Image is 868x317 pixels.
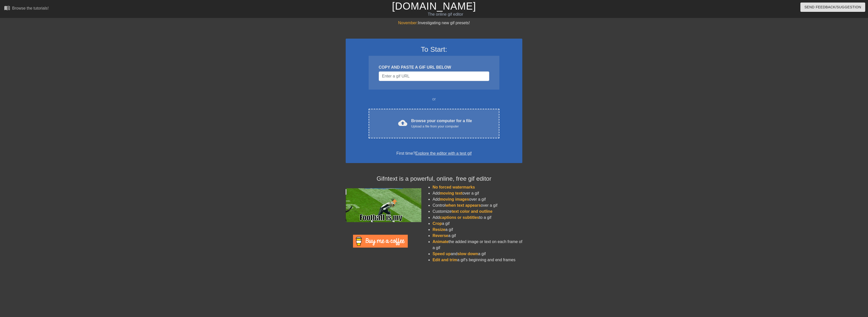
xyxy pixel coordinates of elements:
li: the added image or text on each frame of a gif [432,239,522,251]
h4: Gifntext is a powerful, online, free gif editor [346,175,522,182]
span: moving images [440,197,469,201]
span: when text appears [446,203,481,207]
a: Browse the tutorials! [4,5,49,13]
span: Send Feedback/Suggestion [804,4,861,10]
img: football_small.gif [346,188,421,222]
span: Crop [432,221,442,226]
li: a gif [432,233,522,239]
span: text color and outline [452,209,493,214]
input: Username [379,71,489,81]
span: Speed up [432,252,451,256]
li: Add over a gif [432,190,522,196]
span: menu_book [4,5,10,11]
li: Customize [432,208,522,215]
div: Browse your computer for a file [411,118,472,129]
span: Animate [432,240,448,244]
span: Reverse [432,233,448,238]
span: Edit and trim [432,258,457,262]
li: a gif [432,227,522,233]
li: Add to a gif [432,215,522,221]
div: or [359,96,509,102]
button: Send Feedback/Suggestion [800,3,865,12]
span: captions or subtitles [440,215,479,220]
li: a gif's beginning and end frames [432,257,522,263]
span: November: [398,21,418,25]
span: Resize [432,227,445,232]
span: cloud_upload [398,118,407,127]
span: No forced watermarks [432,185,475,189]
li: and a gif [432,251,522,257]
div: Browse the tutorials! [12,6,49,10]
img: Buy Me A Coffee [353,235,408,248]
div: The online gif editor [292,11,599,17]
li: Control over a gif [432,202,522,208]
li: a gif [432,221,522,227]
div: First time? [352,150,516,156]
div: Upload a file from your computer [411,124,472,129]
span: moving text [440,191,463,195]
div: COPY AND PASTE A GIF URL BELOW [379,64,489,70]
a: Explore the editor with a test gif [415,151,472,155]
li: Add over a gif [432,196,522,202]
div: Investigating new gif presets! [346,20,522,26]
a: [DOMAIN_NAME] [392,1,476,12]
span: slow down [457,252,478,256]
h3: To Start: [352,45,516,54]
